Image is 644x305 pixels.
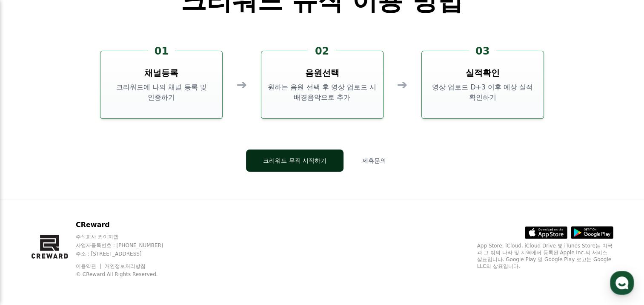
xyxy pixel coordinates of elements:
div: 03 [469,44,496,58]
p: 원하는 음원 선택 후 영상 업로드 시 배경음악으로 추가 [265,82,380,103]
p: CReward [76,220,180,230]
a: 홈 [3,234,56,256]
div: ➔ [236,77,247,92]
span: 대화 [78,247,88,254]
a: 개인정보처리방침 [105,263,146,269]
div: 02 [308,44,336,58]
p: © CReward All Rights Reserved. [76,271,180,278]
div: ➔ [397,77,408,92]
a: 이용약관 [76,263,103,269]
p: 크리워드에 나의 채널 등록 및 인증하기 [104,82,219,103]
h3: 실적확인 [466,67,500,79]
p: 영상 업로드 D+3 이후 예상 실적 확인하기 [425,82,540,103]
a: 설정 [110,234,163,256]
a: 대화 [56,234,110,256]
p: 주식회사 와이피랩 [76,233,180,240]
p: 주소 : [STREET_ADDRESS] [76,250,180,257]
p: App Store, iCloud, iCloud Drive 및 iTunes Store는 미국과 그 밖의 나라 및 지역에서 등록된 Apple Inc.의 서비스 상표입니다. Goo... [477,242,613,270]
span: 설정 [132,247,142,254]
h3: 채널등록 [144,67,178,79]
button: 제휴문의 [350,150,398,172]
button: 크리워드 뮤직 시작하기 [246,150,343,172]
div: 01 [148,44,175,58]
p: 사업자등록번호 : [PHONE_NUMBER] [76,242,180,249]
span: 홈 [27,247,32,254]
h3: 음원선택 [305,67,339,79]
